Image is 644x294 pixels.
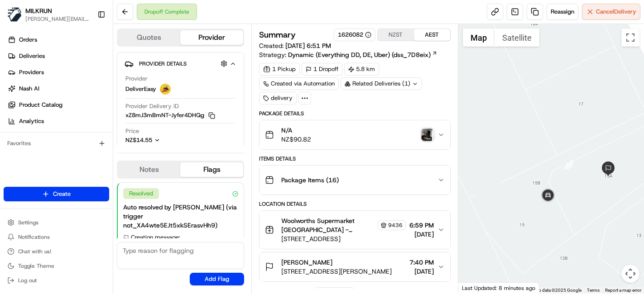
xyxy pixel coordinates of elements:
button: Quotes [118,30,180,45]
span: NZ$90.82 [281,135,311,144]
a: Analytics [4,114,113,128]
span: Analytics [19,117,44,125]
div: Auto resolved by [PERSON_NAME] (via trigger not_XA4wte5EJt5xkSErasvHh9) [123,203,238,230]
a: Deliveries [4,49,113,63]
img: MILKRUN [7,7,22,22]
div: Strategy: [259,50,437,59]
span: Toggle Theme [18,262,54,270]
a: Report a map error [605,288,641,293]
div: 5.8 km [344,63,379,76]
a: Dynamic (Everything DD, DE, Uber) (dss_7D8eix) [288,50,437,59]
div: 11 [563,160,573,170]
span: Orders [19,36,37,44]
button: Map camera controls [621,265,639,283]
div: Package Details [259,110,451,117]
button: 1626082 [338,31,371,39]
button: Show satellite imagery [495,28,539,47]
span: Settings [18,219,38,226]
button: MILKRUNMILKRUN[PERSON_NAME][EMAIL_ADDRESS][DOMAIN_NAME] [4,4,94,25]
span: Create [53,190,71,198]
button: NZ$14.55 [125,136,205,144]
span: Creation message: [131,233,180,242]
button: N/ANZ$90.82photo_proof_of_delivery image [260,120,450,149]
img: Google [461,282,490,294]
span: Chat with us! [18,248,51,255]
div: Resolved [123,188,159,199]
div: Favorites [4,136,109,151]
button: [PERSON_NAME][STREET_ADDRESS][PERSON_NAME]7:40 PM[DATE] [260,252,450,281]
span: Package Items ( 16 ) [281,175,339,185]
span: [DATE] [409,230,434,239]
button: Toggle Theme [4,260,109,272]
span: Dynamic (Everything DD, DE, Uber) (dss_7D8eix) [288,50,431,59]
span: Price [125,127,139,135]
a: Product Catalog [4,98,113,112]
span: Notifications [18,233,50,241]
span: [STREET_ADDRESS][PERSON_NAME] [281,267,392,276]
span: 9436 [388,222,403,229]
span: N/A [281,126,311,135]
h3: Summary [259,31,296,39]
a: Open this area in Google Maps (opens a new window) [461,282,490,294]
div: Related Deliveries (1) [341,77,422,90]
button: MILKRUN [25,6,52,15]
button: Notifications [4,231,109,243]
button: Woolworths Supermarket [GEOGRAPHIC_DATA] - Paraparaumu Store Manager9436[STREET_ADDRESS]6:59 PM[D... [260,211,450,249]
button: xZ8mJ3mBmNT-Jyfer4DHQg [125,111,215,119]
button: Provider Details [125,56,236,71]
a: Terms [587,288,600,293]
span: Product Catalog [19,101,62,109]
a: Orders [4,33,113,47]
div: 1 Dropoff [302,63,342,76]
span: Woolworths Supermarket [GEOGRAPHIC_DATA] - Paraparaumu Store Manager [281,216,376,234]
a: Nash AI [4,81,113,96]
button: Settings [4,216,109,229]
span: [PERSON_NAME] [281,258,332,267]
span: Cancel Delivery [596,8,636,16]
span: Deliveries [19,52,45,60]
button: Show street map [463,28,495,47]
button: AEST [414,29,450,41]
button: Toggle fullscreen view [621,28,639,47]
button: Provider [180,30,243,45]
div: Items Details [259,155,451,162]
button: [PERSON_NAME][EMAIL_ADDRESS][DOMAIN_NAME] [25,15,90,23]
button: Log out [4,274,109,287]
div: delivery [259,92,297,104]
span: [STREET_ADDRESS] [281,234,406,243]
button: Notes [118,162,180,177]
img: photo_proof_of_delivery image [421,128,434,141]
div: Last Updated: 8 minutes ago [458,282,539,294]
span: Provider Delivery ID [125,102,179,110]
div: Location Details [259,200,451,208]
a: Created via Automation [259,77,339,90]
span: Nash AI [19,85,39,93]
span: Created: [259,41,331,50]
span: DeliverEasy [125,85,156,93]
span: Log out [18,277,37,284]
button: Create [4,187,109,201]
span: NZ$14.55 [125,136,152,144]
span: 7:40 PM [409,258,434,267]
button: Reassign [547,4,578,20]
span: Reassign [551,8,574,16]
button: Chat with us! [4,245,109,258]
span: [DATE] [409,267,434,276]
button: CancelDelivery [582,4,640,20]
span: Providers [19,68,44,76]
span: Map data ©2025 Google [532,288,582,293]
img: delivereasy_logo.png [160,84,171,95]
button: Package Items (16) [260,166,450,194]
button: NZST [378,29,414,41]
button: Flags [180,162,243,177]
a: Providers [4,65,113,80]
span: Provider Details [139,60,187,67]
button: Add Flag [190,273,244,285]
span: [DATE] 6:51 PM [285,42,331,50]
span: 6:59 PM [409,221,434,230]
